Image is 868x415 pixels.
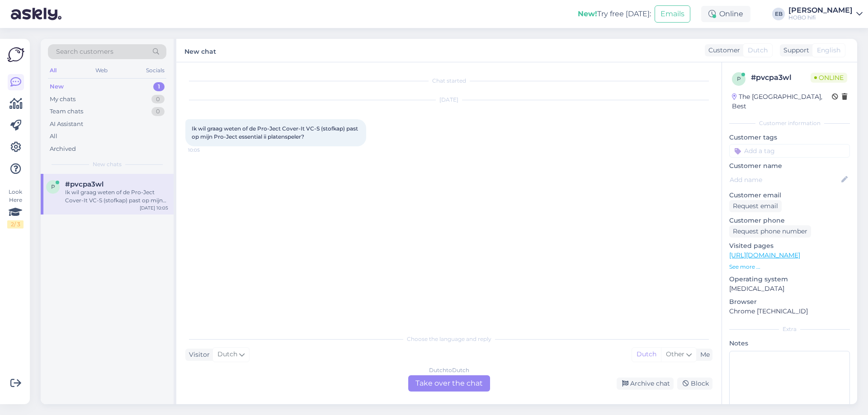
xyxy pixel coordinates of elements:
[788,7,853,14] div: [PERSON_NAME]
[729,144,850,158] input: Add a tag
[729,241,850,251] p: Visited pages
[429,366,469,374] div: Dutch to Dutch
[729,275,850,284] p: Operating system
[729,161,850,171] p: Customer name
[729,200,782,212] div: Request email
[50,107,83,116] div: Team chats
[751,72,811,83] div: # pvcpa3wl
[578,9,651,19] div: Try free [DATE]:
[578,9,597,18] b: New!
[56,47,113,56] span: Search customers
[705,46,740,55] div: Customer
[772,8,785,20] div: EB
[185,350,210,359] div: Visitor
[788,14,853,21] div: HOBO hifi
[144,65,166,76] div: Socials
[729,284,850,294] p: [MEDICAL_DATA]
[729,251,800,259] a: [URL][DOMAIN_NAME]
[7,188,24,228] div: Look Here
[729,119,850,127] div: Customer information
[153,82,165,91] div: 1
[50,132,57,141] div: All
[188,147,222,154] span: 10:05
[94,65,109,76] div: Web
[632,348,661,361] div: Dutch
[701,6,750,22] div: Online
[7,220,24,228] div: 2 / 3
[729,263,850,271] p: See more ...
[729,307,850,316] p: Chrome [TECHNICAL_ID]
[617,378,674,390] div: Archive chat
[748,46,768,55] span: Dutch
[140,205,168,211] div: [DATE] 10:05
[677,378,712,390] div: Block
[817,46,840,55] span: English
[655,5,690,23] button: Emails
[184,44,216,56] label: New chat
[729,339,850,348] p: Notes
[729,225,811,238] div: Request phone number
[729,216,850,225] p: Customer phone
[51,183,55,190] span: p
[185,77,712,85] div: Chat started
[50,120,83,129] div: AI Assistant
[217,350,237,359] span: Dutch
[151,107,165,116] div: 0
[7,46,24,63] img: Askly Logo
[185,335,712,343] div: Choose the language and reply
[730,175,840,185] input: Add name
[151,95,165,104] div: 0
[732,92,832,111] div: The [GEOGRAPHIC_DATA], Best
[185,96,712,104] div: [DATE]
[65,180,104,188] span: #pvcpa3wl
[50,95,75,104] div: My chats
[729,191,850,200] p: Customer email
[811,73,847,83] span: Online
[50,82,64,91] div: New
[729,297,850,307] p: Browser
[666,350,684,358] span: Other
[65,188,168,205] div: Ik wil graag weten of de Pro-Ject Cover-It VC-S (stofkap) past op mijn Pro-Ject essential ii plat...
[50,145,76,154] div: Archived
[737,75,741,82] span: p
[780,46,809,55] div: Support
[729,325,850,333] div: Extra
[48,65,58,76] div: All
[729,133,850,142] p: Customer tags
[192,125,359,140] span: Ik wil graag weten of de Pro-Ject Cover-It VC-S (stofkap) past op mijn Pro-Ject essential ii plat...
[93,160,122,168] span: New chats
[697,350,710,359] div: Me
[408,375,490,392] div: Take over the chat
[788,7,863,21] a: [PERSON_NAME]HOBO hifi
